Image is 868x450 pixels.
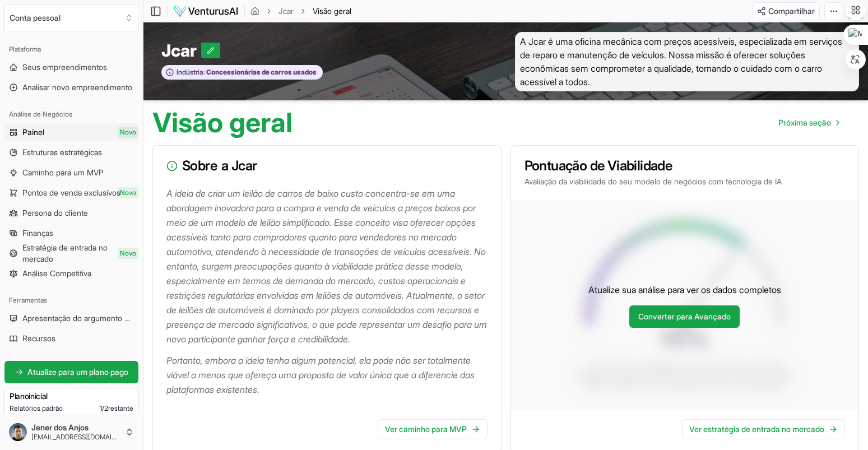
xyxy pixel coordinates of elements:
a: Estruturas estratégicas [4,143,138,161]
a: Recursos [4,330,138,347]
font: Pontuação de Viabilidade [524,157,672,174]
a: Análise Competitiva [4,265,138,282]
a: Estratégia de entrada no mercadoNovo [4,244,138,262]
font: Próxima seção [778,118,831,127]
font: Sobre [182,157,217,174]
a: Ver caminho para MVP [378,419,488,439]
img: logotipo [173,4,239,18]
a: PainelNovo [4,123,138,141]
font: Avaliação da viabilidade do seu modelo de negócios com tecnologia de IA [524,177,782,186]
font: Plataforma [9,45,41,53]
button: Indústria:Concessionárias de carros usados [161,65,323,80]
a: Caminho para um MVP [4,164,138,182]
a: Ir para a próxima página [769,112,848,134]
font: Seus empreendimentos [22,62,107,72]
a: Atualize para um plano pago [4,361,138,383]
a: Analisar novo empreendimento [4,78,138,96]
font: inicial [29,391,48,401]
font: Atualize sua análise para ver os dados completos [588,284,781,295]
font: Plano [10,391,29,401]
nav: paginação [769,112,848,134]
font: Converter para Avançado [638,312,731,321]
font: Análise de Negócios [9,110,72,118]
a: Ver estratégia de entrada no mercado [682,419,845,439]
a: Pontos de venda exclusivosNovo [4,184,138,202]
font: Concessionárias de carros usados [206,68,317,76]
a: Finanças [4,224,138,242]
a: Persona do cliente [4,204,138,222]
font: Caminho para um MVP [22,168,104,177]
font: Analisar novo empreendimento [22,82,132,92]
font: Persona do cliente [22,208,88,217]
button: Jener dos Anjos[EMAIL_ADDRESS][DOMAIN_NAME] [4,419,138,446]
font: a Jcar [221,157,257,174]
font: Jcar [278,6,294,16]
font: [EMAIL_ADDRESS][DOMAIN_NAME] [31,433,141,441]
font: Ver estratégia de entrada no mercado [689,424,824,434]
font: Apresentação do argumento de venda [22,313,157,323]
font: Indústria: [177,68,205,76]
a: Jcar [278,6,294,17]
img: ACg8ocKrZdDaLJrB-XnTHTl19STbImBPdcIIzfMcXLT07P8G1XviIQhuhg=s96-c [9,423,27,441]
font: Novo [120,188,136,197]
font: Visão geral [152,106,293,139]
font: Análise Competitiva [22,268,91,278]
a: Apresentação do argumento de venda [4,309,138,327]
font: Ver caminho para MVP [385,424,467,434]
font: Painel [22,127,44,137]
font: Atualize para um plano pago [27,367,128,377]
font: Novo [120,128,136,136]
font: Compartilhar [768,6,815,16]
font: Pontos de venda exclusivos [22,188,120,197]
font: Recursos [22,333,55,343]
button: Selecione uma organização [4,4,138,31]
font: Jcar [161,40,197,61]
font: A ideia de criar um leilão de carros de baixo custo concentra-se em uma abordagem inovadora para ... [166,188,489,345]
font: Finanças [22,228,53,238]
a: Converter para Avançado [629,305,740,328]
font: Conta pessoal [10,13,61,22]
nav: migalha de pão [250,6,351,17]
font: Jener dos Anjos [31,423,89,432]
span: Visão geral [313,6,351,17]
font: Visão geral [313,6,351,16]
font: 1/2 [100,404,108,412]
font: Estruturas estratégicas [22,147,102,157]
font: Novo [120,249,136,257]
button: Compartilhar [752,2,820,20]
a: Seus empreendimentos [4,58,138,76]
font: Ferramentas [9,296,47,304]
font: A Jcar é uma oficina mecânica com preços acessíveis, especializada em serviços de reparo e manute... [520,36,842,87]
font: Relatórios padrão [10,404,63,412]
font: Portanto, embora a ideia tenha algum potencial, ela pode não ser totalmente viável a menos que of... [166,355,477,395]
font: restante [108,404,133,412]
